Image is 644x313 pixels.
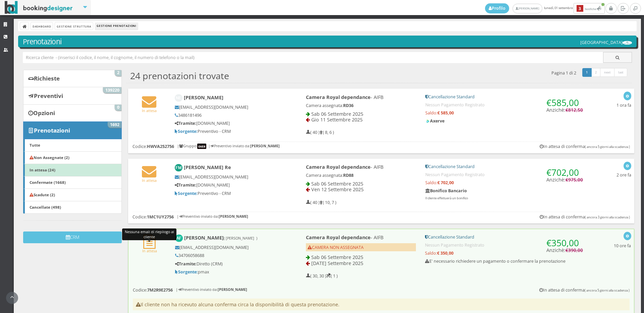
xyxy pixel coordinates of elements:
[132,144,174,149] h5: Codice:
[566,177,583,183] span: €
[34,126,70,134] b: Prenotazioni
[175,269,198,275] b: Sorgente:
[133,288,173,293] h5: Codice:
[23,139,122,152] a: Tutte
[95,22,138,30] li: Gestione Prenotazioni
[175,261,283,266] h5: Diretto (CRM)
[311,180,363,187] span: Sab 06 Settembre 2025
[425,259,583,264] h5: E' necessario richiedere un pagamento o confermare la prenotazione
[425,196,583,201] p: Il cliente effettuerà un bonifico
[23,87,122,104] a: Preventivi 139220
[306,103,416,108] h5: Camera assegnata:
[539,288,630,293] h5: In attesa di conferma
[30,155,69,160] b: Non Assegnate (2)
[30,179,66,185] b: Confermate (1668)
[614,68,628,77] a: last
[425,119,430,123] img: c9478baee3f911eca87d0ad4188765b0.png
[30,167,55,172] b: In attesa (24)
[546,234,583,254] h4: Anzichè:
[5,1,73,14] img: BookingDesigner.com
[23,231,122,243] button: CRM
[34,74,60,82] b: Richieste
[34,92,63,100] b: Preventivi
[425,110,583,115] h5: Saldo:
[175,120,196,126] b: Tramite:
[142,103,157,113] a: In attesa
[311,260,363,266] span: [DATE] Settembre 2025
[425,243,583,248] h5: Nessun Pagamento Registrato
[546,237,579,249] span: €
[546,97,579,109] span: €
[23,176,122,189] a: Confermate (1668)
[306,234,371,241] b: Camera Royal dependance
[175,191,198,196] b: Sorgente:
[175,182,283,188] h5: [DOMAIN_NAME]
[130,70,229,81] h2: 24 prenotazioni trovate
[23,201,122,214] a: Cancellate (498)
[132,214,174,219] h5: Codice:
[616,103,631,108] h5: 1 ora fa
[343,172,354,178] b: RD88
[147,214,174,220] b: 1MC1UY2756
[425,94,583,99] h5: Cancellazione Standard
[437,110,454,116] strong: € 585,00
[616,172,631,177] h5: 2 ore fa
[540,214,630,219] h5: In attesa di conferma
[175,121,283,126] h5: [DOMAIN_NAME]
[198,144,205,148] b: over
[30,142,40,148] b: Tutte
[311,186,364,193] span: Ven 12 Settembre 2025
[103,87,121,93] span: 139220
[219,214,248,219] b: [PERSON_NAME]
[568,177,583,183] span: 975,00
[306,273,338,278] h5: ( 30, 30 ) ( 1 )
[306,94,371,100] b: Camera Royal dependance
[23,104,122,122] a: Opzioni 0
[306,94,416,100] h4: - AIFB
[142,172,157,183] a: In attesa
[623,41,632,45] img: ea773b7e7d3611ed9c9d0608f5526cb6.png
[311,111,363,117] span: Sab 06 Settembre 2025
[23,37,632,46] h3: Prenotazioni
[546,94,583,113] h4: Anzichè:
[175,105,283,110] h5: [EMAIL_ADDRESS][DOMAIN_NAME]
[425,164,583,169] h5: Cancellazione Standard
[184,94,223,101] b: [PERSON_NAME]
[175,245,283,250] h5: [EMAIL_ADDRESS][DOMAIN_NAME]
[306,234,416,240] h4: - AIFB
[23,121,122,139] a: Prenotazioni 1692
[425,234,583,240] h5: Cancellazione Standard
[176,288,247,292] h6: | Preventivo inviato da:
[175,129,283,134] h5: Preventivo - CRM
[175,113,283,118] h5: 3486181496
[585,145,630,149] small: ( ancora 5 giorni alla scadenza )
[177,214,248,219] h6: | Preventivo inviato da:
[23,151,122,164] a: Non Assegnate (2)
[568,247,583,253] span: 390,00
[208,144,280,148] h6: | Preventivo inviato da:
[175,261,197,267] b: Tramite:
[23,164,122,176] a: In attesa (24)
[30,192,55,197] b: Scadute (2)
[175,128,198,134] b: Sorgente:
[551,97,579,109] span: 585,00
[546,166,579,178] span: €
[437,180,454,186] strong: € 702,00
[306,164,371,170] b: Camera Royal dependance
[306,164,416,170] h4: - AIFB
[306,200,336,205] h5: ( 40 ) ( 10, 7 )
[546,164,583,183] h4: Anzichè:
[513,4,542,13] a: [PERSON_NAME]
[306,173,416,178] h5: Camera assegnata:
[23,189,122,201] a: Scadute (2)
[30,204,61,210] b: Cancellate (498)
[551,70,576,75] h5: Pagina 1 di 2
[425,188,467,194] b: Bonifico Bancario
[580,40,632,45] h5: [GEOGRAPHIC_DATA]
[566,107,583,113] span: €
[175,174,283,179] h5: [EMAIL_ADDRESS][DOMAIN_NAME]
[585,215,630,219] small: ( ancora 3 giorni alla scadenza )
[343,103,354,108] b: RD36
[175,269,283,274] h5: pmax
[425,118,444,124] b: Axerve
